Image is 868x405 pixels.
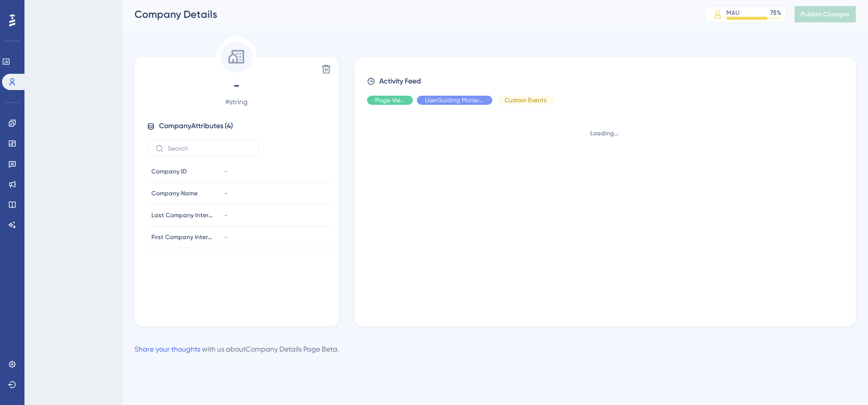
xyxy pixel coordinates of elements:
[151,233,213,241] span: First Company Interaction
[151,189,198,197] span: Company Name
[801,10,850,18] span: Publish Changes
[151,167,187,176] span: Company ID
[147,77,326,94] span: -
[224,167,227,176] span: -
[224,233,227,241] span: -
[151,211,213,219] span: Last Company Interaction
[159,120,233,132] span: Company Attributes ( 4 )
[168,145,250,152] input: Search
[726,9,740,17] div: MAU
[135,7,679,21] div: Company Details
[147,96,326,108] span: # string
[505,96,546,104] span: Custom Events
[425,96,484,104] span: UserGuiding Material
[135,343,339,355] div: with us about Company Details Page Beta .
[379,75,421,88] span: Activity Feed
[770,9,781,17] div: 75 %
[224,189,227,197] span: -
[135,345,200,353] a: Share your thoughts
[375,96,405,104] span: Page View
[795,6,856,22] button: Publish Changes
[224,211,227,219] span: -
[367,129,841,137] div: Loading...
